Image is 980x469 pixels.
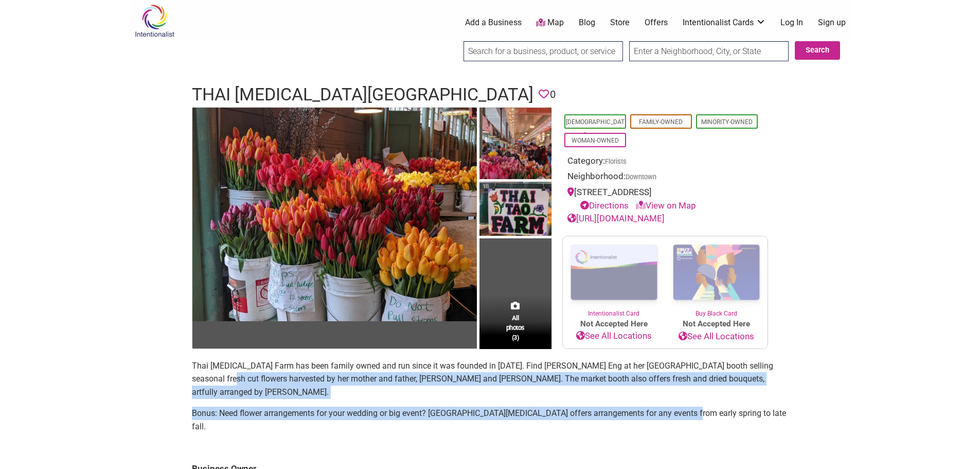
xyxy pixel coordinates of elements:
[645,17,668,28] a: Offers
[683,17,766,28] a: Intentionalist Cards
[629,41,789,61] input: Enter a Neighborhood, City, or State
[567,186,763,212] div: [STREET_ADDRESS]
[464,41,623,61] input: Search for a business, product, or service
[563,236,665,309] img: Intentionalist Card
[818,17,846,28] a: Sign up
[626,174,656,181] span: Downtown
[639,118,683,126] a: Family-Owned
[579,17,595,28] a: Blog
[636,200,696,211] a: View on Map
[665,236,768,319] a: Buy Black Card
[192,359,789,399] p: Thai [MEDICAL_DATA] Farm has been family owned and run since it was founded in [DATE]. Find [PERS...
[572,137,619,144] a: Woman-Owned
[563,329,665,343] a: See All Locations
[780,17,803,28] a: Log In
[567,213,665,223] a: [URL][DOMAIN_NAME]
[192,108,477,321] img: Thai Tao Farm
[566,118,625,139] a: [DEMOGRAPHIC_DATA]-Owned
[130,4,179,38] img: Intentionalist
[479,108,551,182] img: Thai Tao Farm
[580,200,629,211] a: Directions
[665,236,768,309] img: Buy Black Card
[567,154,763,170] div: Category:
[465,17,522,28] a: Add a Business
[550,86,556,102] span: 0
[479,182,551,238] img: Thai Tao Farm
[610,17,630,28] a: Store
[563,318,665,330] span: Not Accepted Here
[795,41,840,60] button: Search
[605,158,627,165] a: Florists
[701,118,753,126] a: Minority-Owned
[536,17,564,29] a: Map
[665,330,768,343] a: See All Locations
[665,318,768,330] span: Not Accepted Here
[506,313,525,342] span: All photos (3)
[567,170,763,186] div: Neighborhood:
[192,407,789,433] p: Bonus: Need flower arrangements for your wedding or big event? [GEOGRAPHIC_DATA][MEDICAL_DATA] of...
[192,82,533,107] h1: Thai [MEDICAL_DATA][GEOGRAPHIC_DATA]
[563,236,665,318] a: Intentionalist Card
